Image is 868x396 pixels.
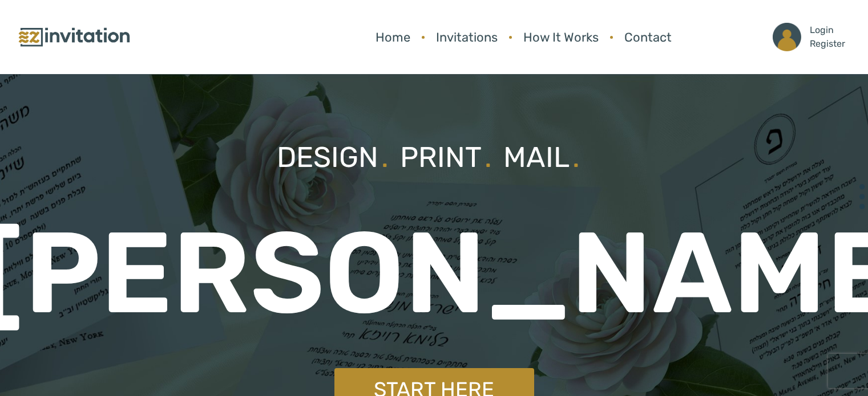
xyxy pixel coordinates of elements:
[767,17,851,57] a: LoginRegister
[485,140,492,174] span: .
[820,350,857,385] iframe: chat widget
[277,136,591,179] p: Design Print Mail
[773,23,801,51] img: ico_account.png
[370,22,416,52] a: Home
[619,22,677,52] a: Contact
[430,22,503,52] a: Invitations
[810,23,845,51] p: Login Register
[518,22,604,52] a: How It Works
[17,25,131,50] img: logo.png
[572,140,580,174] span: .
[381,140,389,174] span: .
